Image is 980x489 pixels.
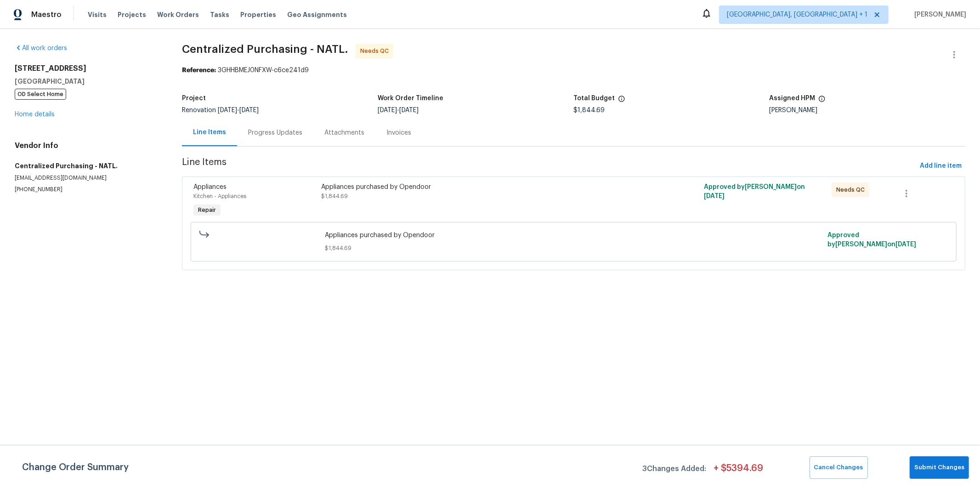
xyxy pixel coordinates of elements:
span: Work Orders [157,10,199,19]
div: Invoices [386,128,411,137]
span: [DATE] [704,193,725,199]
h5: Project [182,95,206,102]
span: [DATE] [896,241,917,248]
span: - [378,107,419,114]
span: Properties [240,10,276,19]
span: [DATE] [399,107,419,114]
span: Kitchen - Appliances [193,193,246,199]
span: Renovation [182,107,259,114]
b: Reference: [182,67,216,74]
h2: [STREET_ADDRESS] [15,64,160,73]
h5: Total Budget [574,95,615,102]
h4: Vendor Info [15,141,160,150]
div: 3GHHBMEJ0NFXW-c6ce241d9 [182,66,965,75]
h5: Assigned HPM [770,95,816,102]
div: Line Items [193,128,226,137]
span: $1,844.69 [325,244,822,253]
button: Add line item [916,158,965,175]
span: Needs QC [836,185,868,194]
h5: [GEOGRAPHIC_DATA] [15,77,160,86]
div: Attachments [324,128,364,137]
span: Centralized Purchasing - NATL. [182,44,348,55]
span: Line Items [182,158,916,175]
p: [PHONE_NUMBER] [15,186,160,193]
a: All work orders [15,45,67,51]
div: Progress Updates [248,128,302,137]
h5: Centralized Purchasing - NATL. [15,161,160,171]
span: OD Select Home [15,89,66,100]
span: $1,844.69 [321,193,348,199]
span: [DATE] [239,107,259,114]
span: The hpm assigned to this work order. [818,95,826,107]
div: Appliances purchased by Opendoor [321,182,635,192]
span: [DATE] [378,107,397,114]
span: [PERSON_NAME] [911,10,966,19]
h5: Work Order Timeline [378,95,443,102]
span: Visits [88,10,107,19]
span: Maestro [31,10,62,19]
span: Geo Assignments [287,10,347,19]
span: Projects [118,10,146,19]
div: [PERSON_NAME] [770,107,965,114]
span: - [218,107,259,114]
span: The total cost of line items that have been proposed by Opendoor. This sum includes line items th... [618,95,625,107]
span: $1,844.69 [574,107,605,114]
span: Approved by [PERSON_NAME] on [828,232,917,248]
span: Add line item [920,160,962,172]
p: [EMAIL_ADDRESS][DOMAIN_NAME] [15,174,160,182]
span: Repair [194,205,220,215]
span: Needs QC [360,46,392,56]
span: Appliances purchased by Opendoor [325,231,822,240]
span: Approved by [PERSON_NAME] on [704,184,805,199]
span: [GEOGRAPHIC_DATA], [GEOGRAPHIC_DATA] + 1 [727,10,867,19]
span: [DATE] [218,107,237,114]
a: Home details [15,111,55,118]
span: Tasks [210,11,229,18]
span: Appliances [193,184,227,190]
